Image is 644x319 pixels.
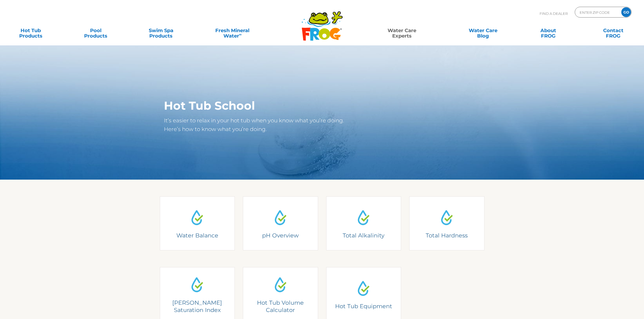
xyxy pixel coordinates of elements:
a: PoolProducts [71,25,121,36]
a: Hot TubProducts [5,25,56,36]
input: GO [621,7,631,17]
h4: Hot Tub Volume Calculator [251,299,310,314]
h1: Hot Tub School [164,99,355,112]
h4: Total Hardness [413,232,480,239]
a: Water CareBlog [458,25,508,36]
h4: Total Alkalinity [330,232,397,239]
img: Water Drop Icon [270,275,290,295]
img: Water Drop Icon [354,207,374,227]
a: Water Drop IconTotal AlkalinityTotal AlkalinityIdeal Total Alkalinity Range for Hot Tubs: 80-120 [326,196,401,250]
img: Water Drop Icon [270,207,290,227]
a: AboutFROG [523,25,573,36]
a: ContactFROG [588,25,639,36]
a: Fresh MineralWater∞ [201,25,264,36]
p: Find A Dealer [540,7,568,20]
a: Water CareExperts [361,25,443,36]
img: Water Drop Icon [354,278,374,298]
input: Zip Code Form [579,8,616,16]
h4: Water Balance [164,232,231,239]
p: It’s easier to relax in your hot tub when you know what you’re doing. Here’s how to know what you... [164,116,355,133]
h4: pH Overview [247,232,314,239]
a: Swim SpaProducts [136,25,186,36]
h4: Hot Tub Equipment [330,303,397,310]
h4: [PERSON_NAME] Saturation Index [164,299,231,314]
a: Water Drop IconTotal HardnessCalcium HardnessIdeal Calcium Hardness Range: 150-250 [409,196,484,250]
img: Water Drop Icon [187,207,207,227]
sup: ∞ [239,32,242,36]
img: Water Drop Icon [187,275,207,295]
img: Water Drop Icon [437,207,457,227]
a: Water Drop IconpH OverviewpH OverviewIdeal pH Range for Hot Tubs: 7.2 – 7.6 [243,196,318,250]
a: Water Drop IconWater BalanceUnderstanding Water BalanceThere are two basic elements to pool chemi... [160,196,235,250]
